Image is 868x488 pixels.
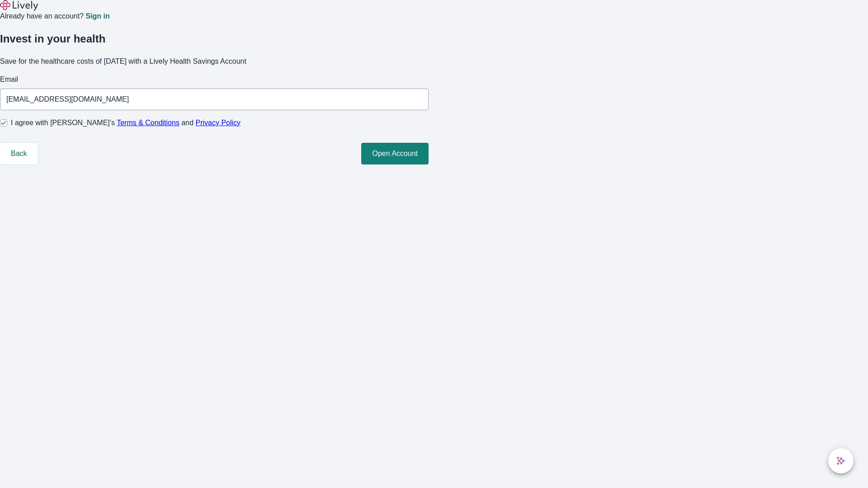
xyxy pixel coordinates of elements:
button: chat [828,448,854,474]
svg: Lively AI Assistant [836,456,845,465]
a: Terms & Conditions [117,119,179,127]
span: I agree with [PERSON_NAME]’s and [11,117,241,128]
button: Open Account [361,143,429,164]
a: Sign in [85,13,109,20]
a: Privacy Policy [196,119,241,127]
